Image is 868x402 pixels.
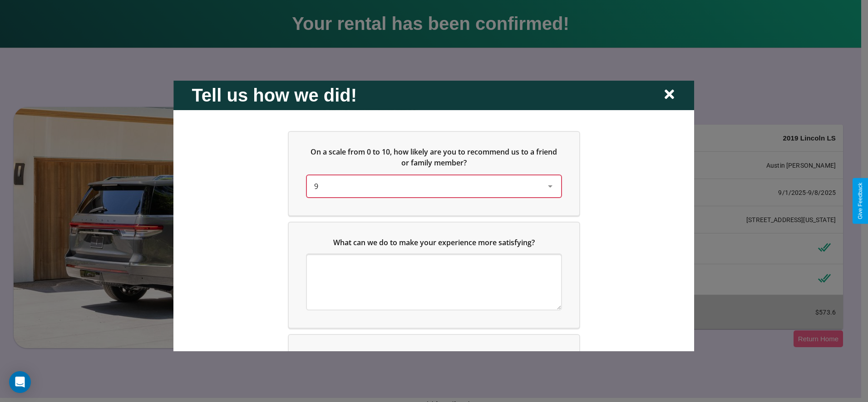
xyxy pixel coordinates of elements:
[192,85,357,105] h2: Tell us how we did!
[307,175,561,197] div: On a scale from 0 to 10, how likely are you to recommend us to a friend or family member?
[316,349,546,359] span: Which of the following features do you value the most in a vehicle?
[311,146,559,167] span: On a scale from 0 to 10, how likely are you to recommend us to a friend or family member?
[289,131,579,215] div: On a scale from 0 to 10, how likely are you to recommend us to a friend or family member?
[9,371,31,393] div: Open Intercom Messenger
[333,237,535,247] span: What can we do to make your experience more satisfying?
[857,183,863,219] div: Give Feedback
[314,181,318,191] span: 9
[307,146,561,168] h5: On a scale from 0 to 10, how likely are you to recommend us to a friend or family member?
